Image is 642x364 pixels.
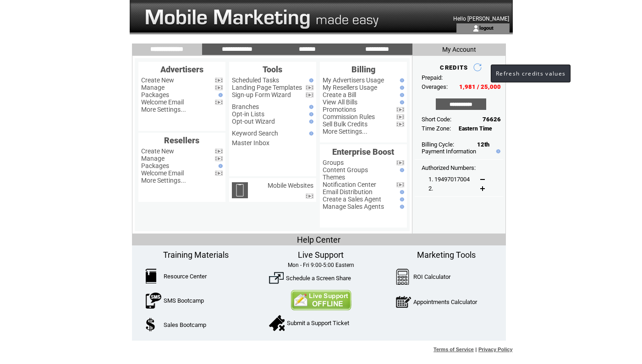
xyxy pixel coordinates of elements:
span: Enterprise Boost [332,147,394,157]
a: SMS Bootcamp [164,297,204,304]
img: AppointmentCalc.png [396,294,411,310]
img: help.gif [307,120,313,124]
a: Sales Bootcamp [164,321,206,328]
a: Branches [232,103,259,110]
img: video.png [396,160,404,165]
img: account_icon.gif [472,25,479,32]
a: More Settings... [323,128,368,135]
img: SupportTicket.png [269,315,285,331]
a: Master Inbox [232,139,269,147]
img: help.gif [398,100,404,104]
span: Hello [PERSON_NAME] [453,16,509,22]
img: help.gif [398,93,404,97]
span: Short Code: [422,116,451,123]
img: help.gif [398,168,404,172]
a: Manage [141,155,165,162]
a: ROI Calculator [413,273,450,280]
a: More Settings... [141,106,186,113]
img: mobile-websites.png [232,182,248,198]
img: help.gif [398,197,404,201]
a: Email Distribution [323,188,373,196]
a: Welcome Email [141,98,184,106]
img: ScreenShare.png [269,271,284,285]
a: My Advertisers Usage [323,76,384,84]
a: Sell Bulk Credits [323,120,368,128]
a: logout [479,25,494,31]
a: Payment Information [422,148,476,155]
a: Commission Rules [323,113,375,120]
a: Submit a Support Ticket [287,320,349,326]
a: Create New [141,76,174,84]
span: Prepaid: [422,74,443,81]
img: video.png [215,85,223,90]
span: Authorized Numbers: [422,164,476,171]
a: Packages [141,162,169,169]
img: video.png [396,107,404,112]
img: video.png [306,92,313,98]
span: Refresh credits values [496,70,565,77]
span: Help Center [297,235,340,244]
span: 1. 19497017004 [428,176,470,183]
a: Create a Sales Agent [323,196,381,203]
a: Notification Center [323,181,376,188]
a: Appointments Calculator [413,299,477,305]
img: help.gif [307,112,313,116]
img: ResourceCenter.png [146,269,156,283]
a: Scheduled Tasks [232,76,279,84]
a: Manage Sales Agents [323,203,384,210]
span: 1,981 / 25,000 [459,83,501,90]
span: Eastern Time [459,125,492,132]
img: Contact Us [291,290,351,310]
a: Sign-up Form Wizard [232,91,291,98]
a: My Resellers Usage [323,84,377,91]
a: Schedule a Screen Share [286,275,351,282]
span: Overages: [422,83,448,90]
img: video.png [396,182,404,187]
img: help.gif [307,105,313,109]
a: Create a Bill [323,91,356,98]
span: | [475,347,477,352]
a: Mobile Websites [268,182,313,189]
img: help.gif [398,190,404,194]
a: Keyword Search [232,130,278,137]
a: Packages [141,91,169,98]
img: video.png [215,156,223,161]
a: View All Bills [323,98,357,106]
img: video.png [396,122,404,127]
img: video.png [306,85,313,90]
span: Training Materials [163,250,229,260]
span: Billing Cycle: [422,141,454,148]
img: help.gif [494,149,500,153]
span: My Account [442,46,476,53]
span: CREDITS [440,64,468,71]
img: Calculator.png [396,269,410,285]
img: help.gif [307,78,313,82]
img: SalesBootcamp.png [146,318,156,331]
a: Welcome Email [141,169,184,177]
span: Time Zone: [422,125,451,132]
a: Privacy Policy [478,347,513,352]
img: help.gif [398,205,404,209]
img: help.gif [216,93,223,97]
img: SMSBootcamp.png [146,293,161,309]
img: help.gif [398,78,404,82]
img: help.gif [398,86,404,90]
img: video.png [215,171,223,176]
a: Opt-out Wizard [232,118,275,125]
img: video.png [215,149,223,154]
a: More Settings... [141,177,186,184]
img: help.gif [216,164,223,168]
img: video.png [215,100,223,105]
span: 76626 [483,116,501,123]
a: Resource Center [164,273,207,280]
span: Tools [263,65,282,74]
a: Landing Page Templates [232,84,302,91]
span: Live Support [298,250,344,260]
a: Manage [141,84,165,91]
span: Advertisers [160,65,203,74]
a: Promotions [323,106,356,113]
img: video.png [215,78,223,83]
span: 12th [477,141,489,148]
span: Billing [351,65,375,74]
span: Resellers [164,136,199,145]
